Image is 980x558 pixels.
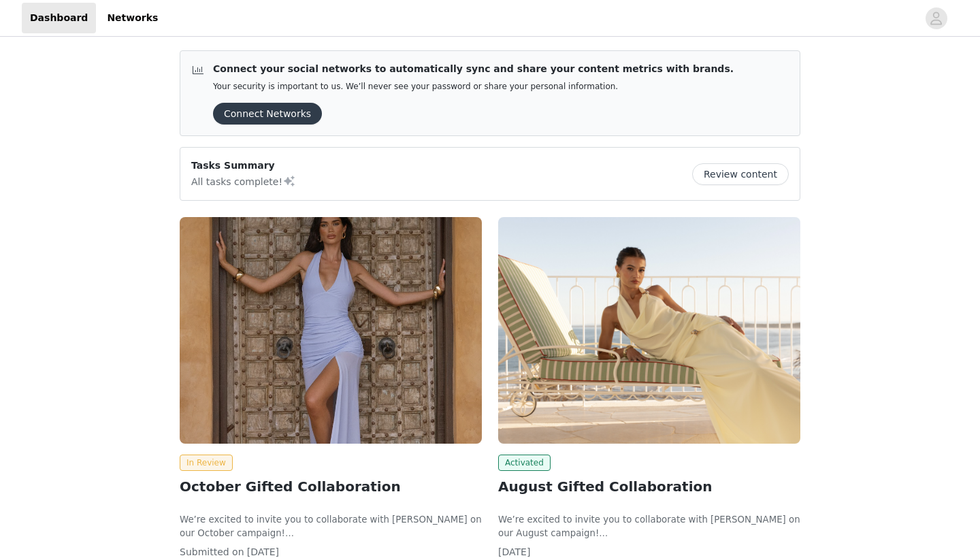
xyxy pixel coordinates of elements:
[213,103,322,125] button: Connect Networks
[99,3,166,33] a: Networks
[191,159,296,173] p: Tasks Summary
[498,514,800,538] span: We’re excited to invite you to collaborate with [PERSON_NAME] on our August campaign!
[180,455,233,471] span: In Review
[180,514,482,538] span: We’re excited to invite you to collaborate with [PERSON_NAME] on our October campaign!
[247,546,279,557] span: [DATE]
[213,82,734,92] p: Your security is important to us. We’ll never see your password or share your personal information.
[498,476,800,497] h2: August Gifted Collaboration
[692,163,789,185] button: Review content
[22,3,96,33] a: Dashboard
[498,455,551,471] span: Activated
[180,546,244,557] span: Submitted on
[498,217,800,444] img: Peppermayo EU
[191,173,296,189] p: All tasks complete!
[180,217,482,444] img: Peppermayo EU
[180,476,482,497] h2: October Gifted Collaboration
[930,7,943,29] div: avatar
[213,62,734,76] p: Connect your social networks to automatically sync and share your content metrics with brands.
[498,546,530,557] span: [DATE]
